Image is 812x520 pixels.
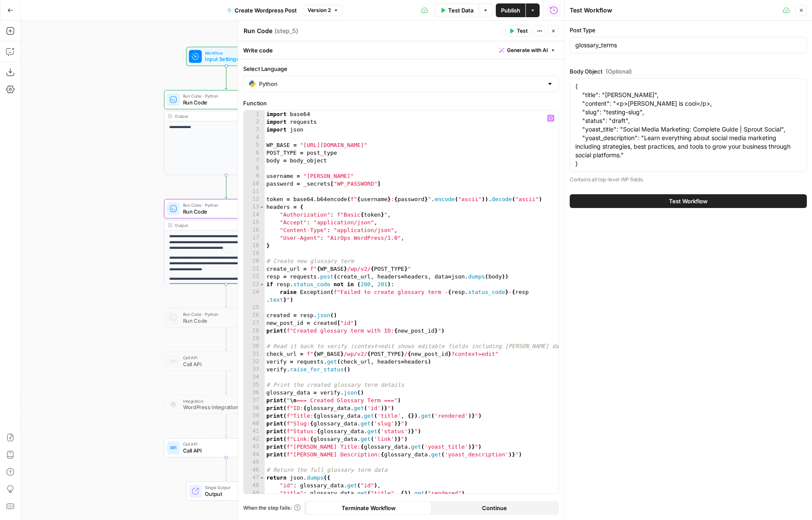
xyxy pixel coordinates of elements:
[244,335,265,343] div: 29
[164,352,288,371] div: Call APICall APIStep 3
[244,443,265,451] div: 43
[235,6,297,15] span: Create Wordpress Post
[570,67,807,76] label: Body Object
[164,395,288,414] div: IntegrationWordPress IntegrationStep 1
[244,219,265,226] div: 15
[183,311,266,318] span: Run Code · Python
[183,317,266,325] span: Run Code
[244,250,265,257] div: 19
[183,208,266,216] span: Run Code
[225,175,228,198] g: Edge from step_6 to step_5
[225,414,228,437] g: Edge from step_1 to step_7
[244,343,265,350] div: 30
[448,6,473,15] span: Test Data
[183,398,267,404] span: Integration
[244,265,265,273] div: 21
[205,49,244,56] span: Workflow
[575,82,801,168] textarea: { "title": "[PERSON_NAME]", "content": "<p>[PERSON_NAME] is cool</p>, "slug": "testing-slug", "st...
[244,319,265,327] div: 27
[183,403,267,411] span: WordPress Integration
[606,67,632,76] span: (Optional)
[482,504,507,512] span: Continue
[183,360,266,368] span: Call API
[225,327,228,351] g: Edge from step_4 to step_3
[244,257,265,265] div: 20
[244,412,265,420] div: 39
[183,93,266,99] span: Run Code · Python
[244,459,265,466] div: 45
[175,113,266,119] div: Output
[501,6,520,15] span: Publish
[205,484,249,491] span: Single Output
[244,404,265,412] div: 38
[496,3,525,17] button: Publish
[183,355,266,361] span: Call API
[570,26,807,34] label: Post Type
[244,474,265,482] div: 47
[342,504,396,512] span: Terminate Workflow
[244,27,272,35] textarea: Run Code
[244,451,265,459] div: 44
[244,428,265,435] div: 41
[244,242,265,250] div: 18
[243,504,301,512] a: When the step fails:
[244,141,265,149] div: 5
[164,481,288,501] div: Single OutputOutputEnd
[222,3,302,17] button: Create Wordpress Post
[669,197,708,205] span: Test Workflow
[183,441,266,447] span: Call API
[244,234,265,242] div: 17
[505,25,531,37] button: Test
[259,80,543,88] input: Python
[183,202,266,208] span: Run Code · Python
[244,203,265,211] div: 13
[244,149,265,157] div: 6
[308,6,331,14] span: Version 2
[244,373,265,381] div: 34
[205,55,244,63] span: Input Settings
[225,284,228,307] g: Edge from step_5 to step_4
[435,3,479,17] button: Test Data
[244,482,265,489] div: 48
[244,304,265,312] div: 25
[244,134,265,141] div: 4
[183,98,266,107] span: Run Code
[570,194,807,208] button: Test Workflow
[304,5,342,16] button: Version 2
[164,308,288,327] div: Run Code · PythonRun CodeStep 4
[169,401,177,409] img: WordPress%20logotype.png
[244,397,265,404] div: 37
[244,165,265,172] div: 8
[259,474,264,482] span: Toggle code folding, rows 47 through 56
[164,47,288,66] div: WorkflowInput SettingsInputs
[244,281,265,288] div: 23
[244,288,265,304] div: 24
[225,457,228,480] g: Edge from step_7 to end
[244,312,265,319] div: 26
[244,226,265,234] div: 16
[238,41,564,59] div: Write code
[507,46,548,54] span: Generate with AI
[244,358,265,366] div: 32
[244,126,265,134] div: 3
[244,327,265,335] div: 28
[244,350,265,358] div: 31
[244,381,265,389] div: 35
[244,110,265,118] div: 1
[244,489,265,497] div: 49
[275,27,298,35] span: ( step_5 )
[496,45,559,56] button: Generate with AI
[243,64,559,73] label: Select Language
[244,420,265,428] div: 40
[225,371,228,394] g: Edge from step_3 to step_1
[244,196,265,203] div: 12
[570,175,807,184] p: Contains all top-level WP fields.
[244,180,265,188] div: 10
[243,99,559,107] label: Function
[259,281,264,288] span: Toggle code folding, rows 23 through 24
[205,490,249,498] span: Output
[244,211,265,219] div: 14
[244,389,265,397] div: 36
[244,366,265,373] div: 33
